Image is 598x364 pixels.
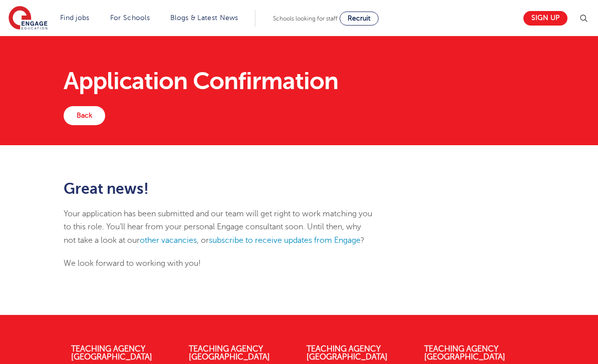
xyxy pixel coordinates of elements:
p: We look forward to working with you! [64,257,373,270]
h2: Great news! [64,180,373,197]
a: Find jobs [60,14,90,22]
a: Recruit [340,12,379,26]
h1: Application Confirmation [64,69,534,93]
a: subscribe to receive updates from Engage [209,236,361,245]
img: Engage Education [9,6,48,31]
a: For Schools [110,14,150,22]
a: Teaching Agency [GEOGRAPHIC_DATA] [307,344,388,361]
p: Your application has been submitted and our team will get right to work matching you to this role... [64,207,373,247]
a: Back [64,106,105,125]
a: Sign up [523,11,567,26]
a: Teaching Agency [GEOGRAPHIC_DATA] [71,344,152,361]
span: Recruit [348,15,371,22]
a: Blogs & Latest News [170,14,238,22]
a: other vacancies [140,236,197,245]
span: Schools looking for staff [273,15,338,22]
a: Teaching Agency [GEOGRAPHIC_DATA] [424,344,505,361]
a: Teaching Agency [GEOGRAPHIC_DATA] [189,344,270,361]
